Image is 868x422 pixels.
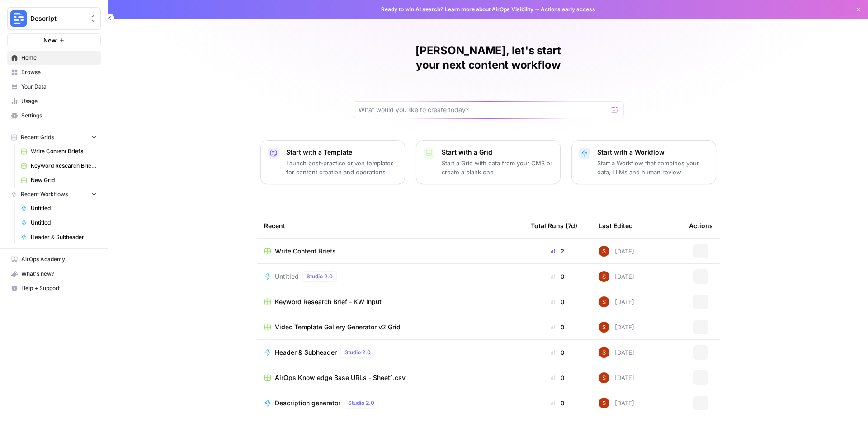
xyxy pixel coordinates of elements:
div: 0 [531,373,584,382]
a: Untitled [17,216,101,230]
div: 0 [531,297,584,306]
a: Home [7,51,101,65]
img: hx58n7ut4z7wmrqy9i1pki87qhn4 [599,322,609,333]
div: Total Runs (7d) [531,213,577,238]
div: Actions [689,213,713,238]
span: Write Content Briefs [31,147,97,155]
div: [DATE] [599,271,634,282]
img: hx58n7ut4z7wmrqy9i1pki87qhn4 [599,398,609,408]
span: Header & Subheader [31,233,97,241]
a: Learn more [445,6,475,13]
span: Header & Subheader [275,348,337,357]
a: Browse [7,65,101,80]
div: [DATE] [599,398,634,408]
p: Start with a Grid [442,148,553,157]
span: Write Content Briefs [275,247,336,256]
p: Start with a Template [286,148,397,157]
span: New Grid [31,176,97,184]
h1: [PERSON_NAME], let's start your next content workflow [353,43,624,72]
span: Descript [30,14,85,23]
a: New Grid [17,173,101,188]
div: 0 [531,323,584,332]
p: Start with a Workflow [597,148,708,157]
div: [DATE] [599,347,634,358]
div: Last Edited [599,213,633,238]
span: Untitled [31,219,97,227]
span: Actions early access [541,5,595,14]
a: UntitledStudio 2.0 [264,271,516,282]
div: Recent [264,213,516,238]
span: New [43,36,57,45]
span: Studio 2.0 [344,348,371,356]
input: What would you like to create today? [359,105,607,114]
a: Video Template Gallery Generator v2 Grid [264,323,516,332]
img: hx58n7ut4z7wmrqy9i1pki87qhn4 [599,271,609,282]
div: 0 [531,399,584,408]
a: Your Data [7,80,101,94]
img: hx58n7ut4z7wmrqy9i1pki87qhn4 [599,347,609,358]
span: Video Template Gallery Generator v2 Grid [275,323,401,332]
a: Write Content Briefs [17,144,101,159]
button: New [7,33,101,47]
span: Recent Grids [21,133,54,141]
img: hx58n7ut4z7wmrqy9i1pki87qhn4 [599,246,609,257]
a: Header & Subheader [17,230,101,244]
div: [DATE] [599,322,634,333]
a: Header & SubheaderStudio 2.0 [264,347,516,358]
div: [DATE] [599,372,634,383]
div: [DATE] [599,296,634,307]
a: AirOps Knowledge Base URLs - Sheet1.csv [264,373,516,382]
span: Studio 2.0 [348,399,374,407]
span: Untitled [31,204,97,212]
span: Keyword Research Brief - KW Input [31,162,97,170]
div: 2 [531,247,584,256]
button: Recent Workflows [7,188,101,201]
img: hx58n7ut4z7wmrqy9i1pki87qhn4 [599,296,609,307]
a: AirOps Academy [7,252,101,267]
span: Usage [21,97,97,105]
p: Launch best-practice driven templates for content creation and operations [286,159,397,177]
span: Help + Support [21,284,97,292]
span: Untitled [275,272,299,281]
p: Start a Workflow that combines your data, LLMs and human review [597,159,708,177]
button: What's new? [7,267,101,281]
button: Start with a WorkflowStart a Workflow that combines your data, LLMs and human review [571,140,716,184]
a: Description generatorStudio 2.0 [264,398,516,408]
button: Help + Support [7,281,101,295]
span: Home [21,54,97,62]
a: Write Content Briefs [264,247,516,256]
a: Usage [7,94,101,108]
span: Ready to win AI search? about AirOps Visibility [381,5,533,14]
div: What's new? [8,267,100,281]
span: Settings [21,112,97,120]
button: Start with a TemplateLaunch best-practice driven templates for content creation and operations [260,140,405,184]
img: Descript Logo [10,10,27,27]
span: AirOps Knowledge Base URLs - Sheet1.csv [275,373,406,382]
span: Description generator [275,399,340,408]
a: Keyword Research Brief - KW Input [17,159,101,173]
a: Untitled [17,201,101,216]
a: Keyword Research Brief - KW Input [264,297,516,306]
img: hx58n7ut4z7wmrqy9i1pki87qhn4 [599,372,609,383]
a: Settings [7,108,101,123]
button: Recent Grids [7,131,101,144]
div: 0 [531,272,584,281]
span: Browse [21,68,97,76]
span: Your Data [21,83,97,91]
div: 0 [531,348,584,357]
span: Recent Workflows [21,190,68,198]
span: AirOps Academy [21,255,97,263]
span: Keyword Research Brief - KW Input [275,297,382,306]
span: Studio 2.0 [307,272,333,281]
button: Workspace: Descript [7,7,101,30]
p: Start a Grid with data from your CMS or create a blank one [442,159,553,177]
div: [DATE] [599,246,634,257]
button: Start with a GridStart a Grid with data from your CMS or create a blank one [416,140,561,184]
